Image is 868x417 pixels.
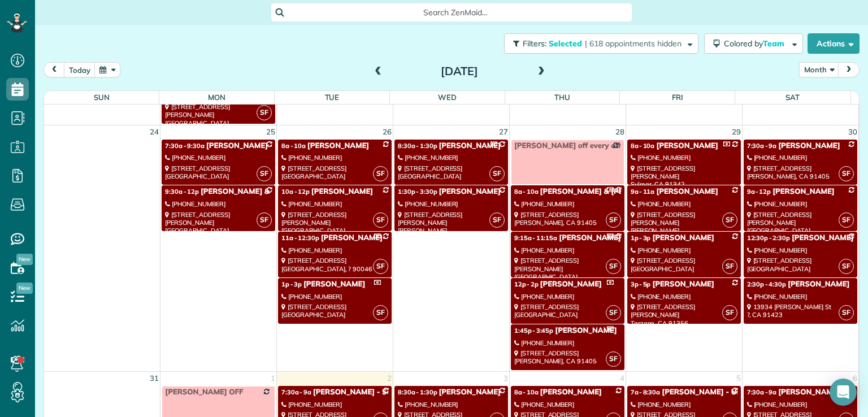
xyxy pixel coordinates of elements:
[514,280,539,288] span: 12p - 2p
[772,187,834,196] span: [PERSON_NAME]
[722,305,737,320] span: SF
[672,93,683,102] span: Fri
[631,280,651,288] span: 3p - 5p
[44,62,65,77] button: prev
[747,234,790,242] span: 12:30p - 2:30p
[631,303,737,327] div: [STREET_ADDRESS][PERSON_NAME] Tarzana, CA 91356
[722,212,737,228] span: SF
[165,103,272,127] div: [STREET_ADDRESS] [PERSON_NAME][GEOGRAPHIC_DATA]
[281,234,319,242] span: 11a - 12:30p
[731,125,742,138] a: 29
[373,166,388,181] span: SF
[281,142,306,150] span: 8a - 10a
[778,141,840,150] span: [PERSON_NAME]
[747,293,854,301] div: [PHONE_NUMBER]
[281,303,388,319] div: [STREET_ADDRESS] [GEOGRAPHIC_DATA]
[281,164,388,181] div: [STREET_ADDRESS] [GEOGRAPHIC_DATA]
[281,188,310,196] span: 10a - 12p
[662,388,767,397] span: [PERSON_NAME] - Under Car
[514,246,621,254] div: [PHONE_NUMBER]
[606,351,621,367] span: SF
[631,164,737,189] div: [STREET_ADDRESS][PERSON_NAME] Sylmar, CA 91342
[614,125,626,138] a: 28
[724,38,788,49] span: Colored by
[381,125,393,138] a: 26
[165,188,199,196] span: 9:30a - 12p
[619,372,626,385] a: 4
[281,211,388,235] div: [STREET_ADDRESS][PERSON_NAME] [GEOGRAPHIC_DATA]
[165,142,205,150] span: 7:30a - 9:30a
[64,62,96,77] button: today
[747,401,854,409] div: [PHONE_NUMBER]
[747,154,854,162] div: [PHONE_NUMBER]
[398,388,437,396] span: 8:30a - 1:30p
[631,200,737,208] div: [PHONE_NUMBER]
[270,372,276,385] a: 1
[631,401,737,409] div: [PHONE_NUMBER]
[201,187,333,196] span: [PERSON_NAME] & [PERSON_NAME]
[514,141,657,150] span: [PERSON_NAME] off every other [DATE]
[165,388,243,397] span: [PERSON_NAME] OFF
[514,211,621,227] div: [STREET_ADDRESS] [PERSON_NAME], CA 91405
[373,305,388,320] span: SF
[747,200,854,208] div: [PHONE_NUMBER]
[514,188,539,196] span: 8a - 10a
[257,212,272,228] span: SF
[514,234,557,242] span: 9:15a - 11:15a
[847,125,858,138] a: 30
[321,233,383,242] span: [PERSON_NAME]
[165,200,272,208] div: [PHONE_NUMBER]
[398,401,505,409] div: [PHONE_NUMBER]
[747,142,777,150] span: 7:30a - 9a
[311,187,373,196] span: [PERSON_NAME]
[398,188,437,196] span: 1:30p - 3:30p
[514,388,539,396] span: 8a - 10a
[16,283,33,294] span: New
[747,257,854,273] div: [STREET_ADDRESS] [GEOGRAPHIC_DATA]
[839,305,854,320] span: SF
[555,326,617,335] span: [PERSON_NAME]
[438,93,457,102] span: Wed
[281,388,311,396] span: 7:30a - 9a
[281,154,388,162] div: [PHONE_NUMBER]
[281,401,388,409] div: [PHONE_NUMBER]
[839,166,854,181] span: SF
[386,372,393,385] a: 2
[554,93,570,102] span: Thu
[799,62,839,77] button: Month
[514,349,621,366] div: [STREET_ADDRESS] [PERSON_NAME], CA 91405
[838,62,860,77] button: next
[439,187,501,196] span: [PERSON_NAME]
[830,379,857,406] div: Open Intercom Messenger
[514,339,621,347] div: [PHONE_NUMBER]
[631,154,737,162] div: [PHONE_NUMBER]
[631,257,737,273] div: [STREET_ADDRESS] [GEOGRAPHIC_DATA]
[439,141,501,150] span: [PERSON_NAME]
[514,200,621,208] div: [PHONE_NUMBER]
[631,388,661,396] span: 7a - 8:30a
[631,246,737,254] div: [PHONE_NUMBER]
[281,257,388,273] div: [STREET_ADDRESS] [GEOGRAPHIC_DATA], ? 90046
[631,211,737,243] div: [STREET_ADDRESS][PERSON_NAME] [PERSON_NAME][GEOGRAPHIC_DATA]
[540,388,602,397] span: [PERSON_NAME]
[307,141,369,150] span: [PERSON_NAME]
[606,212,621,228] span: SF
[747,188,771,196] span: 9a - 12p
[735,372,742,385] a: 5
[398,164,505,181] div: [STREET_ADDRESS] [GEOGRAPHIC_DATA]
[281,280,302,288] span: 1p - 3p
[16,254,33,265] span: New
[514,293,621,301] div: [PHONE_NUMBER]
[514,327,554,335] span: 1:45p - 3:45p
[325,93,340,102] span: Tue
[540,187,737,196] span: [PERSON_NAME] & [PERSON_NAME] [PERSON_NAME]
[398,154,505,162] div: [PHONE_NUMBER]
[606,259,621,274] span: SF
[747,388,777,396] span: 7:30a - 9a
[788,280,849,289] span: [PERSON_NAME]
[704,33,803,54] button: Colored byTeam
[585,38,682,49] span: | 618 appointments hidden
[94,93,110,102] span: Sun
[439,388,501,397] span: [PERSON_NAME]
[514,257,621,281] div: [STREET_ADDRESS] [PERSON_NAME][GEOGRAPHIC_DATA]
